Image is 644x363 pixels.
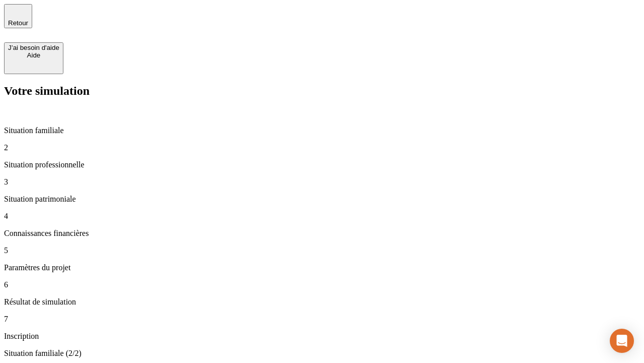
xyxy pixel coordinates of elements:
p: Connaissances financières [4,229,640,238]
button: J’ai besoin d'aideAide [4,42,63,74]
span: Retour [8,19,28,27]
div: Open Intercom Messenger [610,329,634,353]
div: Aide [8,51,59,59]
p: 7 [4,315,640,324]
p: Situation professionnelle [4,160,640,169]
p: 2 [4,143,640,152]
p: Paramètres du projet [4,263,640,272]
div: J’ai besoin d'aide [8,44,59,51]
p: 3 [4,177,640,187]
p: Résultat de simulation [4,297,640,307]
button: Retour [4,4,32,28]
p: 4 [4,212,640,221]
p: 5 [4,246,640,255]
h2: Votre simulation [4,84,640,98]
p: Inscription [4,332,640,341]
p: 6 [4,280,640,289]
p: Situation patrimoniale [4,195,640,204]
p: Situation familiale [4,126,640,135]
p: Situation familiale (2/2) [4,349,640,358]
